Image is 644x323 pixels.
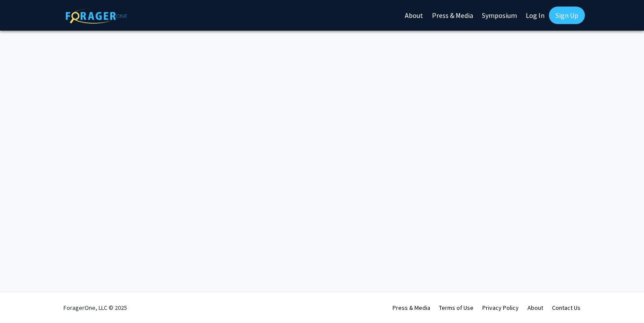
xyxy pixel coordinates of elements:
a: Sign Up [549,7,585,24]
div: ForagerOne, LLC © 2025 [64,292,127,323]
a: Terms of Use [439,304,474,312]
a: About [527,304,543,312]
img: ForagerOne Logo [66,8,127,24]
a: Contact Us [552,304,580,312]
a: Privacy Policy [482,304,519,312]
a: Press & Media [393,304,430,312]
